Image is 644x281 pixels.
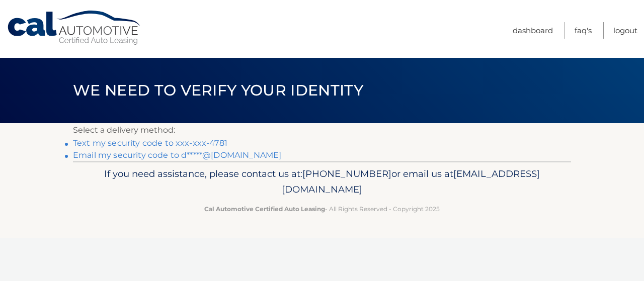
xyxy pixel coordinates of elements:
[73,123,571,137] p: Select a delivery method:
[302,168,391,179] span: [PHONE_NUMBER]
[73,150,281,160] a: Email my security code to d*****@[DOMAIN_NAME]
[513,22,553,39] a: Dashboard
[73,81,363,100] span: We need to verify your identity
[73,138,227,148] a: Text my security code to xxx-xxx-4781
[7,10,142,46] a: Cal Automotive
[575,22,592,39] a: FAQ's
[613,22,637,39] a: Logout
[79,166,565,198] p: If you need assistance, please contact us at: or email us at
[79,204,565,214] p: - All Rights Reserved - Copyright 2025
[204,205,325,213] strong: Cal Automotive Certified Auto Leasing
